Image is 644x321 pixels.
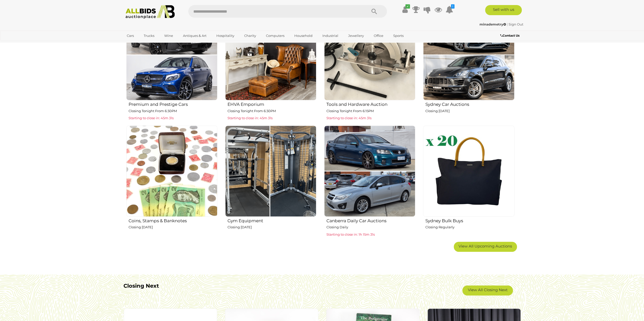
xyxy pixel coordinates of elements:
p: Closing [DATE] [425,108,514,114]
img: Tools and Hardware Auction [324,9,415,100]
h2: Sydney Bulk Buys [425,217,514,223]
a: Tools and Hardware Auction Closing Tonight From 6:15PM Starting to close in: 45m 31s [324,9,415,121]
a: Sports [390,32,407,40]
a: Cars [123,32,137,40]
a: minademetry [480,22,507,26]
a: Trucks [140,32,158,40]
p: Closing [DATE] [129,224,217,230]
img: Canberra Daily Car Auctions [324,126,415,216]
p: Closing Tonight From 6:30PM [129,108,217,114]
p: Closing [DATE] [227,224,316,230]
p: Closing Daily [326,224,415,230]
img: Coins, Stamps & Banknotes [126,126,217,216]
span: Starting to close in: 45m 31s [326,116,371,120]
span: | [507,22,508,26]
a: [GEOGRAPHIC_DATA] [123,40,166,48]
img: Allbids.com.au [123,5,178,19]
p: Closing Tonight From 6:15PM [326,108,415,114]
a: View All Upcoming Auctions [454,242,517,252]
img: Sydney Car Auctions [423,9,514,100]
img: Premium and Prestige Cars [126,9,217,100]
h2: Sydney Car Auctions [425,101,514,107]
a: 1 [446,5,453,14]
a: Sydney Car Auctions Closing [DATE] [423,9,514,121]
a: EHVA Emporium Closing Tonight From 6:30PM Starting to close in: 45m 31s [225,9,316,121]
span: Starting to close in: 45m 31s [227,116,273,120]
a: Charity [241,32,259,40]
a: Coins, Stamps & Banknotes Closing [DATE] [126,125,217,238]
strong: minademetry [480,22,506,26]
h2: EHVA Emporium [227,101,316,107]
button: Search [362,5,387,18]
img: Sydney Bulk Buys [423,126,514,216]
a: Contact Us [500,33,521,38]
a: Sydney Bulk Buys Closing Regularly [423,125,514,238]
i: ✔ [405,4,410,9]
a: Computers [263,32,288,40]
a: Office [370,32,387,40]
a: Jewellery [345,32,367,40]
a: Household [291,32,316,40]
a: Sell with us [485,5,522,15]
p: Closing Tonight From 6:30PM [227,108,316,114]
h2: Gym Equipment [227,217,316,223]
a: Wine [161,32,176,40]
a: Antiques & Art [180,32,210,40]
span: Starting to close in: 1h 15m 31s [326,232,375,236]
img: Gym Equipment [225,126,316,216]
a: ✔ [401,5,409,14]
b: Closing Next [123,283,159,289]
img: EHVA Emporium [225,9,316,100]
h2: Premium and Prestige Cars [129,101,217,107]
a: Premium and Prestige Cars Closing Tonight From 6:30PM Starting to close in: 45m 31s [126,9,217,121]
span: Starting to close in: 45m 31s [129,116,174,120]
a: Canberra Daily Car Auctions Closing Daily Starting to close in: 1h 15m 31s [324,125,415,238]
span: View All Upcoming Auctions [459,244,512,249]
a: Hospitality [213,32,238,40]
a: Gym Equipment Closing [DATE] [225,125,316,238]
p: Closing Regularly [425,224,514,230]
i: 1 [451,4,454,9]
a: Sign Out [509,22,523,26]
b: Contact Us [500,34,519,37]
a: Industrial [319,32,342,40]
h2: Tools and Hardware Auction [326,101,415,107]
a: View All Closing Next [462,285,513,295]
h2: Coins, Stamps & Banknotes [129,217,217,223]
h2: Canberra Daily Car Auctions [326,217,415,223]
